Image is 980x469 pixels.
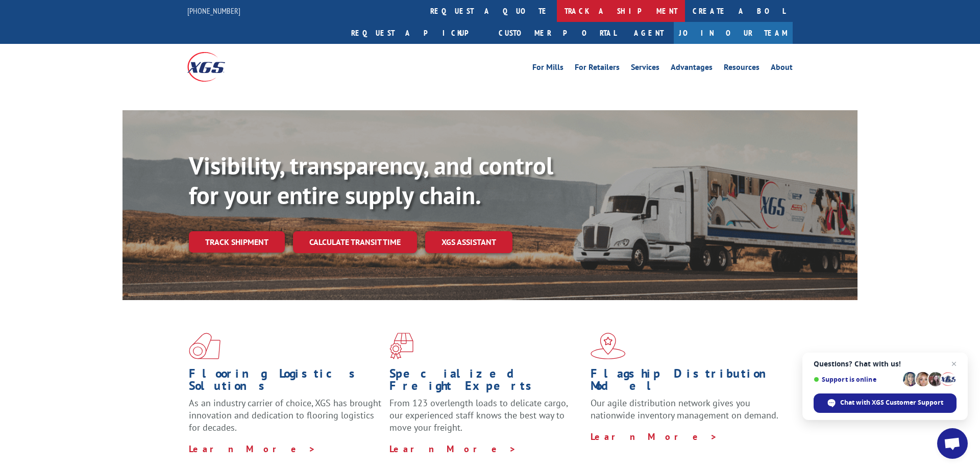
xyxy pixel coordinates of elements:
a: Learn More > [389,443,517,455]
a: About [771,63,793,75]
a: Calculate transit time [293,231,417,253]
a: [PHONE_NUMBER] [187,6,240,16]
span: Questions? Chat with us! [814,360,957,368]
img: xgs-icon-total-supply-chain-intelligence-red [189,333,220,359]
a: For Retailers [575,63,620,75]
img: xgs-icon-flagship-distribution-model-red [591,333,626,359]
a: Advantages [671,63,713,75]
a: Agent [624,22,674,44]
a: Customer Portal [491,22,624,44]
h1: Specialized Freight Experts [389,367,582,397]
a: Track shipment [189,231,285,253]
a: Learn More > [591,431,718,442]
a: Resources [724,63,759,75]
p: From 123 overlength loads to delicate cargo, our experienced staff knows the best way to move you... [389,397,582,442]
b: Visibility, transparency, and control for your entire supply chain. [189,150,553,211]
a: Learn More > [189,443,316,455]
span: Chat with XGS Customer Support [840,398,943,407]
img: xgs-icon-focused-on-flooring-red [389,333,413,359]
div: Open chat [937,428,968,459]
h1: Flooring Logistics Solutions [189,367,382,397]
span: Support is online [814,376,899,383]
div: Chat with XGS Customer Support [814,393,957,413]
a: Request a pickup [344,22,491,44]
h1: Flagship Distribution Model [591,367,783,397]
span: Close chat [948,358,960,370]
a: Services [631,63,659,75]
span: Our agile distribution network gives you nationwide inventory management on demand. [591,397,778,421]
a: For Mills [532,63,563,75]
a: Join Our Team [674,22,793,44]
a: XGS ASSISTANT [425,231,512,253]
span: As an industry carrier of choice, XGS has brought innovation and dedication to flooring logistics... [189,397,381,433]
